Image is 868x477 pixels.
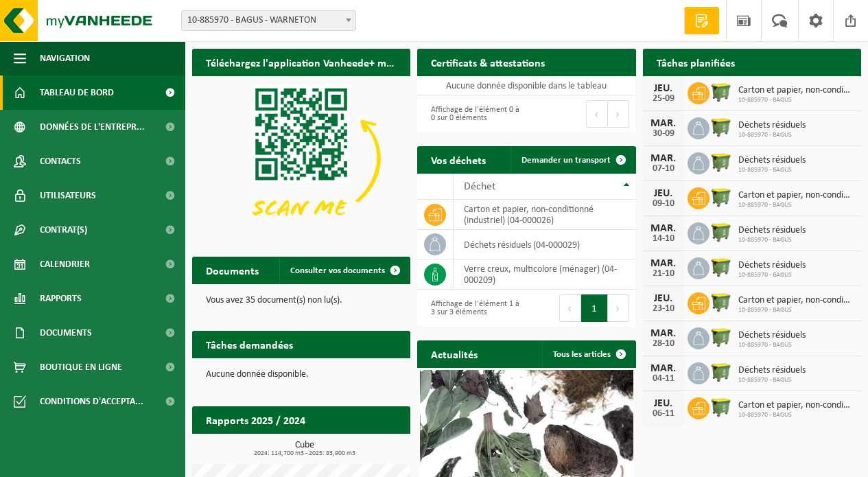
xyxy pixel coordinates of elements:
button: Next [608,100,629,128]
span: Déchets résiduels [738,260,806,271]
span: 10-885970 - BAGUS [738,201,854,209]
h3: Cube [199,441,410,457]
span: Boutique en ligne [40,350,122,384]
span: 10-885970 - BAGUS [738,131,806,139]
span: Utilisateurs [40,178,96,213]
img: WB-1100-HPE-GN-50 [709,115,733,139]
span: Déchets résiduels [738,330,806,341]
span: Déchets résiduels [738,120,806,131]
span: Demander un transport [521,156,611,165]
img: WB-1100-HPE-GN-50 [709,220,733,244]
div: 21-10 [650,269,677,279]
h2: Certificats & attestations [417,49,559,75]
span: 10-885970 - BAGUS - WARNETON [182,11,355,30]
div: 25-09 [650,94,677,104]
img: Download de VHEPlus App [192,76,410,240]
span: 10-885970 - BAGUS [738,411,854,419]
h2: Tâches planifiées [643,49,749,75]
span: Carton et papier, non-conditionné (industriel) [738,85,854,96]
div: JEU. [650,83,677,94]
div: MAR. [650,363,677,374]
span: Déchets résiduels [738,365,806,376]
button: Previous [586,100,608,128]
h2: Actualités [417,340,491,367]
span: Navigation [40,41,90,75]
div: 28-10 [650,339,677,349]
span: Déchet [464,181,495,192]
div: 09-10 [650,199,677,209]
div: MAR. [650,153,677,164]
span: 2024: 114,700 m3 - 2025: 83,900 m3 [199,450,410,457]
div: 07-10 [650,164,677,174]
span: Déchets résiduels [738,155,806,166]
div: MAR. [650,328,677,339]
div: MAR. [650,118,677,129]
img: WB-1100-HPE-GN-50 [709,255,733,279]
span: Rapports [40,281,82,316]
td: carton et papier, non-conditionné (industriel) (04-000026) [454,200,635,230]
td: Aucune donnée disponible dans le tableau [417,76,635,95]
span: 10-885970 - BAGUS - WARNETON [181,10,356,31]
span: Carton et papier, non-conditionné (industriel) [738,295,854,306]
button: 1 [581,294,608,322]
span: Contacts [40,144,81,178]
span: 10-885970 - BAGUS [738,306,854,314]
button: Previous [559,294,581,322]
span: Contrat(s) [40,213,87,247]
span: 10-885970 - BAGUS [738,166,806,174]
div: JEU. [650,398,677,409]
img: WB-1100-HPE-GN-50 [709,150,733,174]
img: WB-1100-HPE-GN-50 [709,325,733,349]
p: Aucune donnée disponible. [206,370,397,380]
div: MAR. [650,223,677,234]
div: 14-10 [650,234,677,244]
div: MAR. [650,258,677,269]
img: WB-1100-HPE-GN-50 [709,395,733,419]
p: Vous avez 35 document(s) non lu(s). [206,296,397,305]
h2: Rapports 2025 / 2024 [192,406,319,433]
span: Déchets résiduels [738,225,806,236]
span: Consulter vos documents [290,266,385,275]
h2: Vos déchets [417,146,500,173]
span: Tableau de bord [40,75,114,110]
img: WB-1100-HPE-GN-50 [709,360,733,384]
a: Tous les articles [542,340,635,368]
img: WB-1100-HPE-GN-50 [709,80,733,104]
td: déchets résiduels (04-000029) [454,230,635,259]
div: 06-11 [650,409,677,419]
div: 04-11 [650,374,677,384]
h2: Tâches demandées [192,331,307,358]
span: 10-885970 - BAGUS [738,341,806,349]
button: Next [608,294,629,322]
a: Consulter les rapports [291,433,409,461]
span: Calendrier [40,247,90,281]
h2: Téléchargez l'application Vanheede+ maintenant! [192,49,410,75]
span: Carton et papier, non-conditionné (industriel) [738,190,854,201]
div: 30-09 [650,129,677,139]
div: Affichage de l'élément 1 à 3 sur 3 éléments [424,293,519,323]
h2: Documents [192,257,272,283]
span: Carton et papier, non-conditionné (industriel) [738,400,854,411]
a: Demander un transport [511,146,635,174]
img: WB-1100-HPE-GN-50 [709,185,733,209]
span: 10-885970 - BAGUS [738,271,806,279]
span: Documents [40,316,92,350]
a: Consulter vos documents [279,257,409,284]
span: Conditions d'accepta... [40,384,143,419]
img: WB-1100-HPE-GN-50 [709,290,733,314]
td: verre creux, multicolore (ménager) (04-000209) [454,259,635,290]
span: 10-885970 - BAGUS [738,376,806,384]
span: 10-885970 - BAGUS [738,236,806,244]
span: Données de l'entrepr... [40,110,145,144]
div: JEU. [650,188,677,199]
span: 10-885970 - BAGUS [738,96,854,104]
div: 23-10 [650,304,677,314]
div: Affichage de l'élément 0 à 0 sur 0 éléments [424,99,519,129]
div: JEU. [650,293,677,304]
